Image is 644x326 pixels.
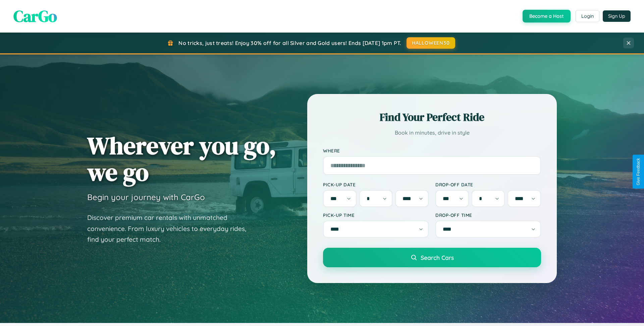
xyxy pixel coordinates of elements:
[178,40,401,46] span: No tricks, just treats! Enjoy 30% off for all Silver and Gold users! Ends [DATE] 1pm PT.
[435,212,541,218] label: Drop-off Time
[87,132,276,185] h1: Wherever you go, we go
[13,5,57,27] span: CarGo
[323,110,541,125] h2: Find Your Perfect Ride
[323,212,429,218] label: Pick-up Time
[636,158,641,185] div: Give Feedback
[407,37,455,49] button: HALLOWEEN30
[323,148,541,153] label: Where
[87,212,255,245] p: Discover premium car rentals with unmatched convenience. From luxury vehicles to everyday rides, ...
[435,182,541,187] label: Drop-off Date
[323,248,541,267] button: Search Cars
[576,10,599,22] button: Login
[421,254,454,261] span: Search Cars
[323,182,429,187] label: Pick-up Date
[523,10,571,22] button: Become a Host
[87,192,205,202] h3: Begin your journey with CarGo
[323,128,541,138] p: Book in minutes, drive in style
[603,10,631,22] button: Sign Up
